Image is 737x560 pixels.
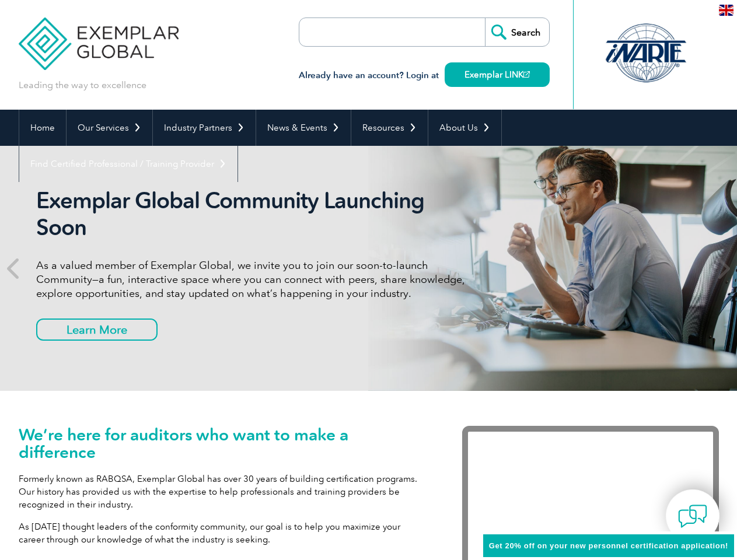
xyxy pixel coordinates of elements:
[256,110,351,146] a: News & Events
[485,18,549,46] input: Search
[36,258,474,300] p: As a valued member of Exemplar Global, we invite you to join our soon-to-launch Community—a fun, ...
[19,79,146,92] p: Leading the way to excellence
[19,146,237,182] a: Find Certified Professional / Training Provider
[19,520,427,546] p: As [DATE] thought leaders of the conformity community, our goal is to help you maximize your care...
[19,426,427,461] h1: We’re here for auditors who want to make a difference
[19,473,427,511] p: Formerly known as RABQSA, Exemplar Global has over 30 years of building certification programs. O...
[299,68,550,83] h3: Already have an account? Login at
[523,71,530,78] img: open_square.png
[19,110,66,146] a: Home
[36,187,474,241] h2: Exemplar Global Community Launching Soon
[489,541,728,550] span: Get 20% off on your new personnel certification application!
[428,110,501,146] a: About Us
[719,5,733,16] img: en
[36,318,158,341] a: Learn More
[678,502,707,531] img: contact-chat.png
[445,62,550,87] a: Exemplar LINK
[351,110,428,146] a: Resources
[67,110,152,146] a: Our Services
[153,110,256,146] a: Industry Partners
